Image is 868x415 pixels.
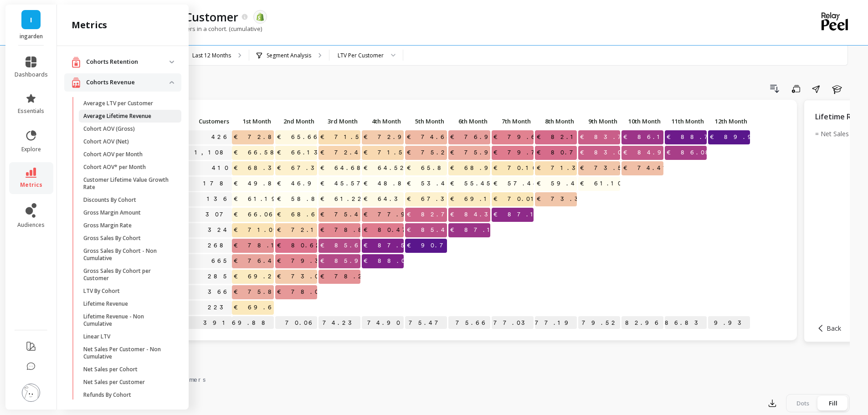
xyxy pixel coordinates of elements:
[232,115,274,128] p: 1st Month
[362,208,423,221] span: €77.93
[362,223,415,237] span: €80.47
[578,177,625,190] span: €61.10
[492,177,542,190] span: €57.44
[169,61,174,63] img: down caret icon
[318,161,369,175] span: €64.68
[232,301,282,314] span: €69.66
[708,316,750,330] p: €89.93
[232,177,290,190] span: €49.88
[407,118,444,125] span: 5th Month
[492,130,546,144] span: €79.66
[492,316,534,330] p: €77.03
[492,115,534,128] p: 7th Month
[664,115,708,129] div: Toggle SortBy
[15,33,48,40] p: ingarden
[275,316,317,330] p: €70.06
[665,130,726,144] span: €88.78
[179,118,229,125] span: Customers
[318,316,360,330] p: €74.23
[448,146,503,159] span: €75.95
[448,192,499,206] span: €69.14
[83,247,170,262] p: Gross Sales By Cohort - Non Cumulative
[275,192,329,206] span: €58.82
[361,115,405,129] div: Toggle SortBy
[210,254,232,268] a: 665
[83,366,138,373] p: Net Sales per Cohort
[206,285,232,299] a: 366
[491,115,534,129] div: Toggle SortBy
[275,177,326,190] span: €46.94
[535,316,577,330] p: €77.19
[83,209,141,216] p: Gross Margin Amount
[232,239,290,252] span: €78.13
[83,391,131,399] p: Refunds By Cohort
[232,254,286,268] span: €76.49
[83,138,129,145] p: Cohort AOV (Net)
[578,130,640,144] span: €83.79
[535,115,577,128] p: 8th Month
[83,300,128,307] p: Lifetime Revenue
[448,161,506,175] span: €68.93
[318,130,371,144] span: €71.51
[818,396,848,410] div: Fill
[177,115,220,129] div: Toggle SortBy
[537,118,574,125] span: 8th Month
[448,115,491,129] div: Toggle SortBy
[83,313,170,328] p: Lifetime Revenue - Non Cumulative
[364,118,401,125] span: 4th Month
[318,177,369,190] span: €45.57
[83,113,151,120] p: Average Lifetime Revenue
[817,324,841,333] button: Back
[72,19,107,31] h2: metrics
[72,56,81,68] img: navigation item icon
[708,115,750,128] p: 12th Month
[83,125,135,133] p: Cohort AOV (Gross)
[77,368,850,389] nav: Tabs
[232,130,287,144] span: €72.81
[318,115,361,129] div: Toggle SortBy
[448,177,495,190] span: €55.45
[22,384,40,402] img: profile picture
[362,254,415,268] span: €88.06
[448,223,503,237] span: €87.11
[318,146,373,159] span: €72.49
[535,146,588,159] span: €80.75
[275,223,326,237] span: €72.14
[492,192,540,206] span: €70.01
[665,146,718,159] span: €86.08
[83,287,120,295] p: LTV By Cohort
[275,130,322,144] span: €65.66
[320,118,358,125] span: 3rd Month
[72,77,81,88] img: navigation item icon
[493,118,531,125] span: 7th Month
[362,239,419,252] span: €87.58
[534,115,578,129] div: Toggle SortBy
[492,161,540,175] span: €70.10
[578,161,631,175] span: €73.50
[83,196,136,204] p: Discounts By Cohort
[86,78,169,87] p: Cohorts Revenue
[318,254,373,268] span: €85.95
[193,146,232,159] a: 1,108
[210,130,232,144] a: 426
[21,146,41,153] span: explore
[275,254,332,268] span: €79.30
[405,208,463,221] span: €82.78
[535,161,594,175] span: €71.39
[206,270,232,283] a: 285
[275,270,332,283] span: €73.09
[318,270,376,283] span: €78.27
[492,208,550,221] span: €87.18
[580,118,617,125] span: 9th Month
[275,146,326,159] span: €66.13
[318,208,373,221] span: €75.47
[405,115,448,129] div: Toggle SortBy
[621,130,676,144] span: €86.13
[232,223,286,237] span: €71.09
[535,192,596,206] span: €73.39
[362,161,409,175] span: €64.52
[405,130,459,144] span: €74.68
[405,316,447,330] p: €75.47
[169,81,174,84] img: down caret icon
[448,130,503,144] span: €76.96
